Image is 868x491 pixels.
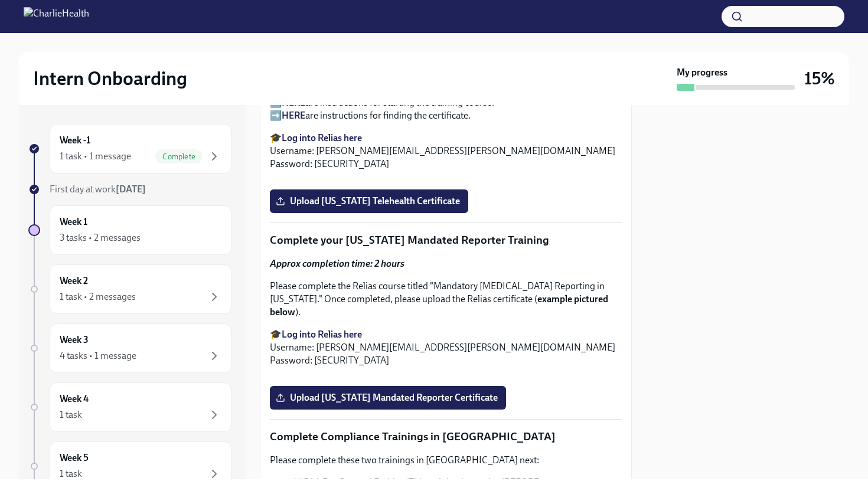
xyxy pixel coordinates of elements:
[24,7,89,26] img: CharlieHealth
[116,184,146,195] strong: [DATE]
[60,215,87,228] h6: Week 1
[60,349,136,362] div: 4 tasks • 1 message
[60,134,90,147] h6: Week -1
[270,429,622,444] p: Complete Compliance Trainings in [GEOGRAPHIC_DATA]
[155,152,203,161] span: Complete
[28,264,231,314] a: Week 21 task • 2 messages
[282,329,362,340] a: Log into Relias here
[278,195,460,207] span: Upload [US_STATE] Telehealth Certificate
[270,189,468,213] label: Upload [US_STATE] Telehealth Certificate
[60,408,82,421] div: 1 task
[504,477,539,488] strong: BEFORE
[60,231,141,244] div: 3 tasks • 2 messages
[33,67,187,90] h2: Intern Onboarding
[278,392,498,404] span: Upload [US_STATE] Mandated Reporter Certificate
[270,233,622,248] p: Complete your [US_STATE] Mandated Reporter Training
[28,441,231,491] a: Week 51 task
[28,183,231,196] a: First day at work[DATE]
[282,110,305,121] a: HERE
[270,280,622,319] p: Please complete the Relias course titled "Mandatory [MEDICAL_DATA] Reporting in [US_STATE]." Once...
[28,205,231,255] a: Week 13 tasks • 2 messages
[60,392,89,405] h6: Week 4
[270,258,404,269] strong: Approx completion time: 2 hours
[60,333,89,346] h6: Week 3
[270,96,622,122] p: ➡️ are instructions for starting the training course. ➡️ are instructions for finding the certifi...
[282,132,362,143] a: Log into Relias here
[270,132,622,171] p: 🎓 Username: [PERSON_NAME][EMAIL_ADDRESS][PERSON_NAME][DOMAIN_NAME] Password: [SECURITY_DATA]
[28,124,231,174] a: Week -11 task • 1 messageComplete
[50,184,146,195] span: First day at work
[270,293,608,317] strong: example pictured below
[60,150,131,163] div: 1 task • 1 message
[28,323,231,373] a: Week 34 tasks • 1 message
[60,467,82,480] div: 1 task
[60,290,136,303] div: 1 task • 2 messages
[270,328,622,367] p: 🎓 Username: [PERSON_NAME][EMAIL_ADDRESS][PERSON_NAME][DOMAIN_NAME] Password: [SECURITY_DATA]
[270,454,622,467] p: Please complete these two trainings in [GEOGRAPHIC_DATA] next:
[28,382,231,432] a: Week 41 task
[270,386,506,410] label: Upload [US_STATE] Mandated Reporter Certificate
[677,66,727,79] strong: My progress
[60,274,88,287] h6: Week 2
[60,451,89,464] h6: Week 5
[804,68,835,89] h3: 15%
